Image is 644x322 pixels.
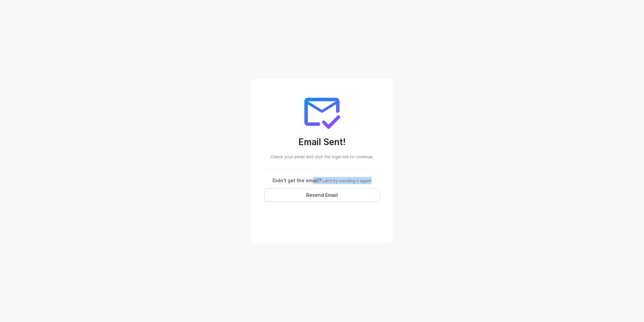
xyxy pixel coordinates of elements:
[270,154,374,159] span: Check your email and click the login link to continue.
[264,136,380,149] h3: Email Sent!
[306,191,338,199] span: Resend Email
[272,178,321,183] span: Didn't get the email?
[321,178,372,183] span: Let's try sending it again!
[264,188,380,202] button: Resend Email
